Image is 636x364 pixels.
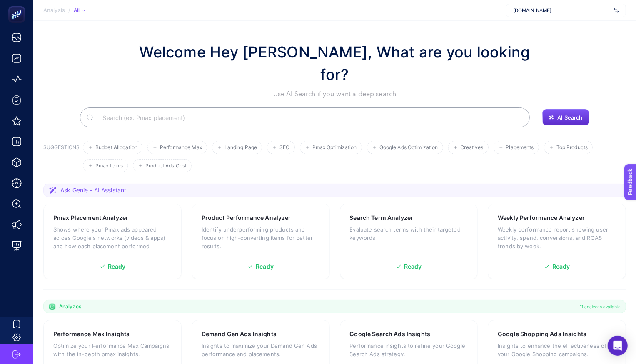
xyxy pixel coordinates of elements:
[95,163,123,169] span: Pmax terms
[43,7,65,14] span: Analysis
[580,303,621,310] span: 11 analyzes available
[256,264,274,269] span: Ready
[513,7,611,14] span: [DOMAIN_NAME]
[498,225,616,250] p: Weekly performance report showing user activity, spend, conversions, and ROAS trends by week.
[60,186,126,194] span: Ask Genie - AI Assistant
[192,204,330,279] a: Product Performance AnalyzerIdentify underperforming products and focus on high-converting items ...
[557,114,582,121] span: AI Search
[131,41,539,86] h1: Welcome Hey [PERSON_NAME], What are you looking for?
[43,144,80,172] h3: SUGGESTIONS
[461,145,484,151] span: Creatives
[202,225,320,250] p: Identify underperforming products and focus on high-converting items for better results.
[95,145,137,151] span: Budget Allocation
[53,342,172,358] p: Optimize your Performance Max Campaigns with the in-depth pmax insights.
[53,330,130,338] h3: Performance Max Insights
[145,163,187,169] span: Product Ads Cost
[108,264,126,269] span: Ready
[43,204,182,279] a: Pmax Placement AnalyzerShows where your Pmax ads appeared across Google's networks (videos & apps...
[404,264,422,269] span: Ready
[506,145,534,151] span: Placements
[350,330,431,338] h3: Google Search Ads Insights
[498,214,585,222] h3: Weekly Performance Analyzer
[379,145,438,151] span: Google Ads Optimization
[5,2,32,9] span: Feedback
[96,106,523,129] input: Search
[224,145,257,151] span: Landing Page
[160,145,202,151] span: Performance Max
[542,109,589,126] button: AI Search
[552,264,570,269] span: Ready
[340,204,478,279] a: Search Term AnalyzerEvaluate search terms with their targeted keywordsReady
[53,214,128,222] h3: Pmax Placement Analyzer
[202,330,277,338] h3: Demand Gen Ads Insights
[202,214,291,222] h3: Product Performance Analyzer
[350,342,468,358] p: Performance insights to refine your Google Search Ads strategy.
[350,225,468,242] p: Evaluate search terms with their targeted keywords
[279,145,289,151] span: SEO
[202,342,320,358] p: Insights to maximize your Demand Gen Ads performance and placements.
[131,89,539,99] p: Use AI Search if you want a deep search
[608,336,628,356] div: Open Intercom Messenger
[498,330,586,338] h3: Google Shopping Ads Insights
[556,145,588,151] span: Top Products
[488,204,626,279] a: Weekly Performance AnalyzerWeekly performance report showing user activity, spend, conversions, a...
[350,214,414,222] h3: Search Term Analyzer
[614,6,619,15] img: svg%3e
[53,225,172,250] p: Shows where your Pmax ads appeared across Google's networks (videos & apps) and how each placemen...
[312,145,357,151] span: Pmax Optimization
[68,7,70,13] span: /
[74,7,85,14] div: All
[59,303,81,310] span: Analyzes
[498,342,616,358] p: Insights to enhance the effectiveness of your Google Shopping campaigns.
